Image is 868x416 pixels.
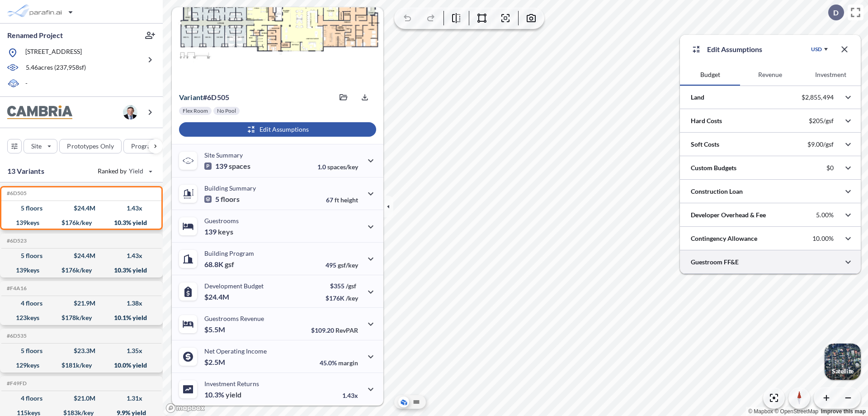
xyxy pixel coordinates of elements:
p: Edit Assumptions [707,44,762,55]
p: Flex Room [183,107,208,115]
p: $109.20 [311,326,358,334]
p: No Pool [217,107,236,115]
span: /gsf [346,282,356,290]
button: Edit Assumptions [179,122,376,137]
p: Net Operating Income [204,347,267,355]
p: # 6d505 [179,93,229,102]
p: $24.4M [204,292,231,301]
h5: Click to copy the code [5,333,27,339]
p: Building Summary [204,184,256,192]
span: keys [218,227,233,236]
button: Site [24,139,57,153]
p: 45.0% [320,359,358,367]
span: spaces/key [327,163,358,171]
h5: Click to copy the code [5,238,27,244]
p: Developer Overhead & Fee [691,210,766,220]
p: $176K [325,294,358,302]
p: Program [131,142,156,151]
h5: Click to copy the code [5,190,27,196]
button: Aerial View [398,397,409,407]
button: Budget [680,64,740,86]
p: Prototypes Only [67,142,114,151]
p: Building Program [204,249,254,257]
img: Switcher Image [825,344,861,380]
span: /key [346,294,358,302]
p: - [25,79,28,89]
button: Site Plan [411,397,422,407]
p: Land [691,93,704,102]
p: 5.46 acres ( 237,958 sf) [26,63,86,73]
span: ft [335,196,339,204]
p: 5 [204,195,240,204]
button: Switcher ImageSatellite [825,344,861,380]
span: gsf [225,260,234,269]
p: Soft Costs [691,140,719,149]
p: $2.5M [204,358,226,367]
p: 139 [204,162,250,171]
p: 10.3% [204,390,241,399]
p: Development Budget [204,282,264,290]
p: 68.8K [204,260,234,269]
a: Mapbox homepage [165,403,205,413]
p: 1.43x [342,392,358,399]
p: Site [31,142,42,151]
button: Program [123,139,172,153]
p: Satellite [832,368,854,375]
a: Improve this map [821,408,866,415]
span: RevPAR [335,326,358,334]
h5: Click to copy the code [5,285,27,292]
img: BrandImage [7,105,72,120]
p: 495 [325,261,358,269]
p: 10.00% [812,234,834,243]
div: USD [811,46,822,53]
p: 5.00% [816,211,834,219]
p: Hard Costs [691,116,722,125]
p: Investment Returns [204,380,259,387]
p: D [833,9,839,17]
p: Guestrooms Revenue [204,315,264,322]
h5: Click to copy the code [5,380,27,387]
button: Prototypes Only [59,139,122,153]
p: Guestrooms [204,217,239,225]
span: floors [221,195,240,204]
p: $205/gsf [809,117,834,125]
p: $355 [325,282,358,290]
p: Contingency Allowance [691,234,757,243]
p: Site Summary [204,151,243,159]
span: Yield [129,167,144,176]
p: 1.0 [317,163,358,171]
span: height [340,196,358,204]
p: 67 [326,196,358,204]
span: Variant [179,93,203,101]
p: 139 [204,227,233,236]
p: Renamed Project [7,30,63,40]
p: $9.00/gsf [807,140,834,148]
p: Custom Budgets [691,163,736,172]
span: gsf/key [338,261,358,269]
p: Construction Loan [691,187,743,196]
a: OpenStreetMap [774,408,818,415]
p: $2,855,494 [802,93,834,101]
p: 13 Variants [7,166,44,177]
button: Revenue [740,64,800,86]
span: margin [338,359,358,367]
p: [STREET_ADDRESS] [25,47,82,58]
a: Mapbox [748,408,773,415]
img: user logo [123,105,137,120]
p: $5.5M [204,325,226,334]
button: Ranked by Yield [90,164,158,178]
span: spaces [229,162,250,171]
button: Investment [801,64,861,86]
p: $0 [826,164,834,172]
span: yield [226,390,241,399]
